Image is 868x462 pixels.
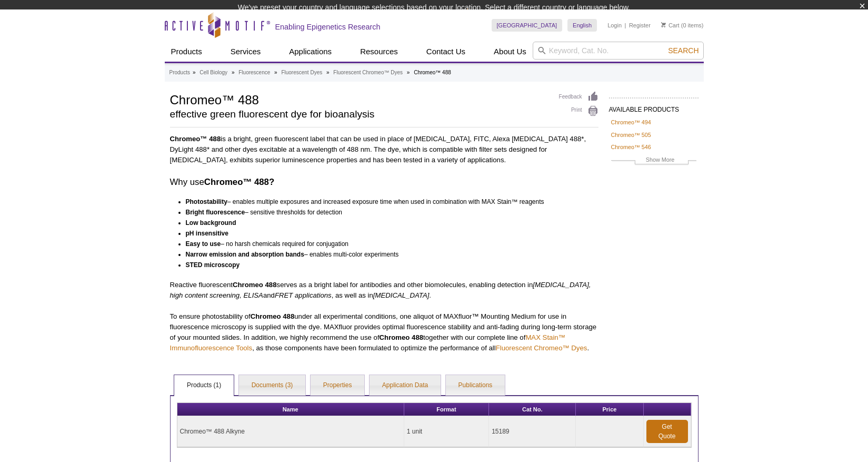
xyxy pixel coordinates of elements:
[186,207,589,218] li: – sensitive thresholds for detection
[177,403,404,416] th: Name
[186,240,221,248] strong: Easy to use
[559,105,598,117] a: Print
[186,198,227,205] strong: Photostability
[186,230,228,237] strong: pH insensitive
[186,196,589,207] li: – enables multiple exposures and increased exposure time when used in combination with MAX Stain™...
[170,134,598,165] p: is a bright, green fluorescent label that can be used in place of [MEDICAL_DATA], FITC, Alexa [ME...
[420,42,472,62] a: Contact Us
[609,97,699,116] h2: AVAILABLE PRODUCTS
[446,375,505,396] a: Publications
[611,142,651,152] a: Chromeo™ 546
[232,70,235,75] li: »
[665,46,702,55] button: Search
[224,42,267,62] a: Services
[238,68,270,77] a: Fluorescence
[661,19,704,32] li: (0 items)
[567,19,597,32] a: English
[170,176,598,189] h3: Why use
[186,249,589,260] li: – enables multi-color experiments
[370,375,441,396] a: Application Data
[165,42,208,62] a: Products
[492,19,563,32] a: [GEOGRAPHIC_DATA]
[186,261,240,269] strong: STED microscopy
[170,281,591,299] em: [MEDICAL_DATA], high content screening, ELISA
[625,19,626,32] li: |
[576,403,643,416] th: Price
[251,312,295,320] strong: Chromeo 488
[204,177,274,187] strong: Chromeo™ 488?
[186,239,589,249] li: – no harsh chemicals required for conjugation
[611,155,696,167] a: Show More
[274,70,277,75] li: »
[186,251,304,258] strong: Narrow emission and absorption bands
[404,403,489,416] th: Format
[170,91,548,107] h1: Chromeo™ 488
[186,209,245,216] strong: Bright fluorescence
[174,375,234,396] a: Products (1)
[239,375,306,396] a: Documents (3)
[646,420,688,443] a: Get Quote
[170,135,221,143] strong: Chromeo™ 488
[275,291,332,299] em: FRET applications
[489,416,576,447] td: 15189
[467,8,495,33] img: Change Here
[193,70,196,75] li: »
[354,42,404,62] a: Resources
[199,68,227,77] a: Cell Biology
[373,291,430,299] em: [MEDICAL_DATA]
[169,68,190,77] a: Products
[559,91,598,103] a: Feedback
[177,416,404,447] td: Chromeo™ 488 Alkyne
[414,70,451,75] li: Chromeo™ 488
[533,42,704,60] input: Keyword, Cat. No.
[629,22,651,29] a: Register
[661,22,666,27] img: Your Cart
[333,68,403,77] a: Fluorescent Chromeo™ Dyes
[186,219,236,227] strong: Low background
[487,42,533,62] a: About Us
[170,333,565,352] a: MAX Stain™ Immunofluorescence Tools
[404,416,489,447] td: 1 unit
[170,110,548,119] h2: effective green fluorescent dye for bioanalysis
[311,375,365,396] a: Properties
[233,281,277,289] strong: Chromeo 488
[607,22,622,29] a: Login
[275,22,381,32] h2: Enabling Epigenetics Research
[407,70,410,75] li: »
[611,117,651,127] a: Chromeo™ 494
[380,333,424,341] strong: Chromeo 488
[489,403,576,416] th: Cat No.
[668,46,699,55] span: Search
[661,22,680,29] a: Cart
[170,280,598,301] p: Reactive fluorescent serves as a bright label for antibodies and other biomolecules, enabling det...
[283,42,338,62] a: Applications
[170,311,598,353] p: To ensure photostability of under all experimental conditions, one aliquot of MAXfluor™ Mounting ...
[281,68,322,77] a: Fluorescent Dyes
[496,344,587,352] a: Fluorescent Chromeo™ Dyes
[611,130,651,140] a: Chromeo™ 505
[326,70,330,75] li: »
